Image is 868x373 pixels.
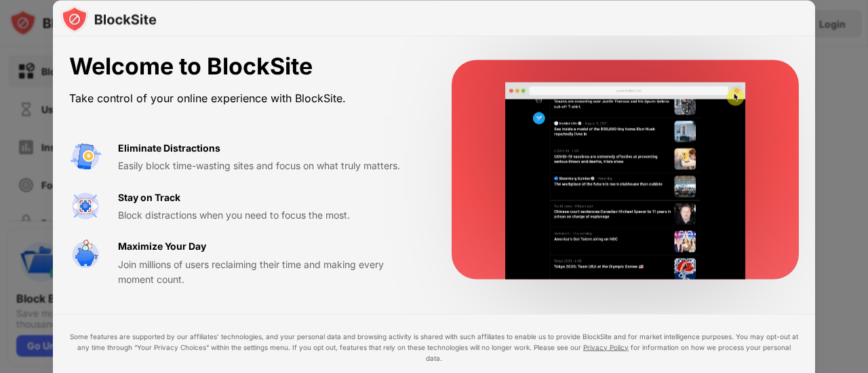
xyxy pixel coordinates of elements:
[69,140,102,173] img: value-avoid-distractions.svg
[69,190,102,222] img: value-focus.svg
[61,5,157,32] img: logo-blocksite.svg
[118,158,419,173] div: Easily block time-wasting sites and focus on what truly matters.
[118,140,220,155] div: Eliminate Distractions
[69,330,799,363] div: Some features are supported by our affiliates’ technologies, and your personal data and browsing ...
[69,88,419,108] div: Take control of your online experience with BlockSite.
[118,239,206,254] div: Maximize Your Day
[69,53,419,81] div: Welcome to BlockSite
[118,207,419,222] div: Block distractions when you need to focus the most.
[118,257,419,287] div: Join millions of users reclaiming their time and making every moment count.
[118,190,180,204] div: Stay on Track
[583,343,629,351] a: Privacy Policy
[69,239,102,271] img: value-safe-time.svg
